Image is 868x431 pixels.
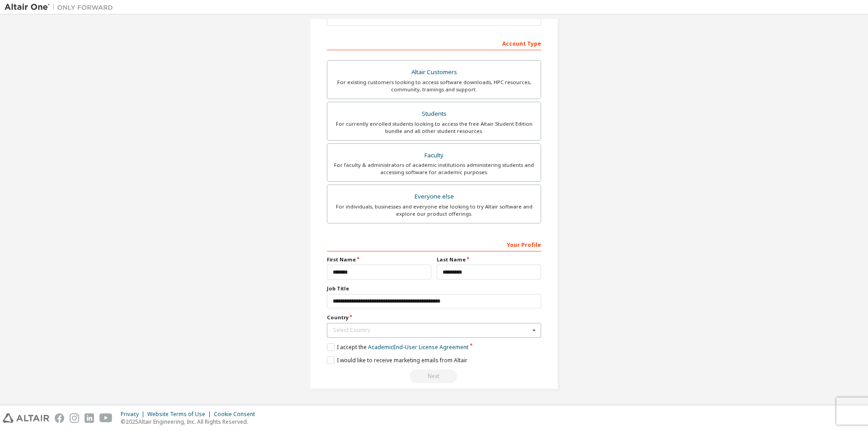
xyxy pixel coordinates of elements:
img: altair_logo.svg [3,413,49,423]
div: Your Profile [327,237,541,251]
img: youtube.svg [99,413,113,423]
div: For individuals, businesses and everyone else looking to try Altair software and explore our prod... [333,203,535,218]
p: © 2025 Altair Engineering, Inc. All Rights Reserved. [121,418,260,426]
div: Website Terms of Use [147,411,214,418]
div: Altair Customers [333,66,535,79]
img: instagram.svg [70,413,79,423]
label: First Name [327,256,431,263]
a: Academic End-User License Agreement [368,343,468,351]
div: Account Type [327,36,541,50]
div: Privacy [121,411,147,418]
img: facebook.svg [55,413,64,423]
div: Students [333,108,535,120]
div: Cookie Consent [214,411,260,418]
div: Everyone else [333,190,535,203]
div: Read and acccept EULA to continue [327,369,541,383]
label: I accept the [327,343,468,351]
div: For existing customers looking to access software downloads, HPC resources, community, trainings ... [333,79,535,93]
img: linkedin.svg [85,413,94,423]
div: Faculty [333,149,535,162]
div: Select Country [333,327,530,333]
img: Altair One [5,3,118,12]
label: Country [327,314,541,321]
div: For faculty & administrators of academic institutions administering students and accessing softwa... [333,161,535,176]
label: Job Title [327,285,541,292]
label: Last Name [437,256,541,263]
label: I would like to receive marketing emails from Altair [327,356,467,364]
div: For currently enrolled students looking to access the free Altair Student Edition bundle and all ... [333,120,535,135]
